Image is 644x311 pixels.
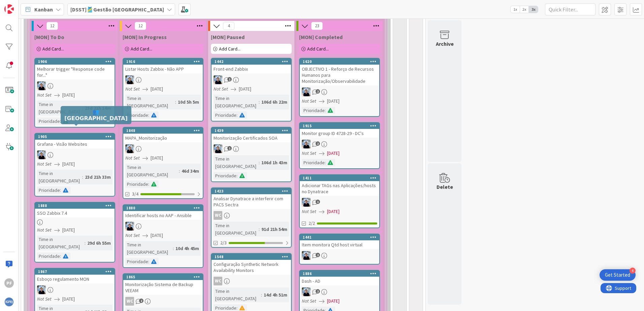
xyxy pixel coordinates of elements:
[212,277,291,285] div: WC
[42,46,64,52] span: Add Card...
[302,287,311,296] img: DA
[261,291,262,299] span: :
[520,6,529,13] span: 2x
[302,251,311,260] img: DA
[262,291,289,299] div: 14d 4h 51m
[123,59,203,65] div: 1916
[214,155,259,170] div: Time in [GEOGRAPHIC_DATA]
[4,278,14,288] div: PF
[302,198,311,207] img: DA
[300,59,379,65] div: 1620
[123,205,203,211] div: 1880
[35,134,115,148] div: 1905Grafana - Visão Websites
[37,117,60,125] div: Prioridade
[220,239,227,246] span: 2/3
[214,75,222,84] img: DA
[35,285,115,294] div: DA
[82,173,83,181] span: :
[123,34,167,40] span: [MON] In Progress
[227,77,232,81] span: 1
[300,240,379,249] div: Item monitora Qtd host virtual
[214,222,259,237] div: Time in [GEOGRAPHIC_DATA]
[123,128,203,142] div: 1848MAPA_Monitorização
[215,59,291,64] div: 1442
[173,245,174,252] span: :
[302,98,316,104] i: Not Set
[236,172,237,179] span: :
[125,155,140,161] i: Not Set
[38,59,115,64] div: 1906
[327,298,340,305] span: [DATE]
[123,59,203,73] div: 1916Listar Hosts Zabbix - Não APP
[300,140,379,148] div: DA
[236,111,237,119] span: :
[126,128,203,133] div: 1848
[82,104,83,112] span: :
[214,287,261,302] div: Time in [GEOGRAPHIC_DATA]
[316,141,320,146] span: 2
[325,159,326,166] span: :
[303,235,379,240] div: 1441
[62,227,75,234] span: [DATE]
[4,4,14,14] img: Visit kanbanzone.com
[605,272,630,278] div: Get Started
[180,167,201,175] div: 46d 34m
[35,269,115,275] div: 1867
[327,98,340,105] span: [DATE]
[309,220,315,227] span: 2/2
[139,299,143,303] span: 2
[37,92,52,98] i: Not Set
[35,203,115,209] div: 1888
[4,297,14,307] img: avatar
[123,134,203,142] div: MAPA_Monitorização
[300,251,379,260] div: DA
[123,222,203,231] div: DA
[259,98,260,106] span: :
[212,260,291,275] div: Configuração Synthetic Network Availability Monitors
[85,239,86,247] span: :
[123,274,203,280] div: 1865
[300,234,379,240] div: 1441
[299,122,380,169] a: 1915Monitor group ID 4728-29 - DC'sDANot Set[DATE]Prioridade:
[437,183,453,191] div: Delete
[316,200,320,204] span: 1
[125,222,134,231] img: DA
[34,58,115,128] a: 1906Melhorar trigger "Response code for..."DANot Set[DATE]Time in [GEOGRAPHIC_DATA]:23d 21h 14mPr...
[325,107,326,114] span: :
[148,258,149,265] span: :
[212,128,291,134] div: 1439
[34,202,115,263] a: 1888SSO Zabbix 7.4Not Set[DATE]Time in [GEOGRAPHIC_DATA]:29d 6h 55mPrioridade:
[212,254,291,275] div: 1548Configuração Synthetic Network Availability Monitors
[125,297,134,306] div: WC
[300,277,379,285] div: Dash - AD
[62,161,75,168] span: [DATE]
[302,159,325,166] div: Prioridade
[300,271,379,285] div: 1886Dash - AD
[302,208,316,214] i: Not Set
[545,3,595,15] input: Quick Filter...
[212,128,291,142] div: 1439Monitorização Certificados SOA
[35,134,115,140] div: 1905
[62,296,75,303] span: [DATE]
[38,269,115,274] div: 1867
[125,258,148,265] div: Prioridade
[316,253,320,257] span: 2
[126,59,203,64] div: 1916
[123,128,203,134] div: 1848
[123,274,203,295] div: 1865Monitorização Sistema de Backup VEEAM
[37,285,46,294] img: DA
[214,144,222,153] img: DA
[300,123,379,138] div: 1915Monitor group ID 4728-29 - DC's
[63,109,129,122] h5: 👥 [GEOGRAPHIC_DATA]
[131,46,152,52] span: Add Card...
[307,46,329,52] span: Add Card...
[600,269,636,281] div: Open Get Started checklist, remaining modules: 4
[151,85,163,93] span: [DATE]
[212,188,291,209] div: 1423Analisar Dynatrace a interferir com PACS Sectra
[35,59,115,79] div: 1906Melhorar trigger "Response code for..."
[300,88,379,96] div: DA
[35,140,115,148] div: Grafana - Visão Websites
[214,95,259,109] div: Time in [GEOGRAPHIC_DATA]
[123,204,203,268] a: 1880Identificar hosts no AAP - AnsibleDANot Set[DATE]Time in [GEOGRAPHIC_DATA]:10d 4h 45mPrioridade:
[151,232,163,239] span: [DATE]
